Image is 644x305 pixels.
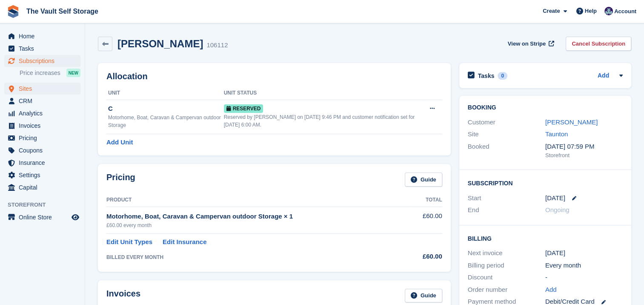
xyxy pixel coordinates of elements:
[405,289,442,303] a: Guide
[19,120,70,132] span: Invoices
[545,285,557,295] a: Add
[4,144,80,156] a: menu
[19,95,70,107] span: CRM
[19,132,70,144] span: Pricing
[19,181,70,193] span: Capital
[498,72,507,80] div: 0
[19,144,70,156] span: Coupons
[19,55,70,67] span: Subscriptions
[4,55,80,67] a: menu
[4,169,80,181] a: menu
[4,107,80,119] a: menu
[70,212,80,222] a: Preview store
[108,114,224,129] div: Motorhome, Boat, Caravan & Campervan outdoor Storage
[106,253,410,261] div: BILLED EVERY MONTH
[4,120,80,132] a: menu
[508,40,546,48] span: View on Stripe
[604,7,613,15] img: Hannah
[19,83,70,95] span: Sites
[545,193,565,203] time: 2025-09-03 00:00:00 UTC
[545,118,598,126] a: [PERSON_NAME]
[545,273,623,282] div: -
[106,222,410,229] div: £60.00 every month
[106,86,224,100] th: Unit
[468,273,545,282] div: Discount
[19,169,70,181] span: Settings
[106,237,152,247] a: Edit Unit Types
[545,206,570,213] span: Ongoing
[410,193,442,207] th: Total
[19,107,70,119] span: Analytics
[4,43,80,55] a: menu
[163,237,206,247] a: Edit Insurance
[405,173,442,187] a: Guide
[4,157,80,169] a: menu
[468,178,623,187] h2: Subscription
[504,37,556,51] a: View on Stripe
[468,104,623,111] h2: Booking
[468,205,545,215] div: End
[106,193,410,207] th: Product
[543,7,560,15] span: Create
[106,138,133,147] a: Add Unit
[545,261,623,270] div: Every month
[545,151,623,160] div: Storefront
[478,72,495,80] h2: Tasks
[19,157,70,169] span: Insurance
[106,72,442,81] h2: Allocation
[20,68,80,78] a: Price increases NEW
[410,252,442,262] div: £60.00
[224,86,424,100] th: Unit Status
[19,211,70,223] span: Online Store
[545,248,623,258] div: [DATE]
[614,7,636,16] span: Account
[206,40,228,50] div: 106112
[4,95,80,107] a: menu
[19,30,70,42] span: Home
[545,130,568,138] a: Taunton
[106,289,140,303] h2: Invoices
[8,201,85,209] span: Storefront
[468,261,545,270] div: Billing period
[23,4,102,18] a: The Vault Self Storage
[4,30,80,42] a: menu
[106,212,410,222] div: Motorhome, Boat, Caravan & Campervan outdoor Storage × 1
[598,71,609,81] a: Add
[19,43,70,55] span: Tasks
[66,69,80,77] div: NEW
[224,104,263,113] span: Reserved
[106,173,135,187] h2: Pricing
[4,211,80,223] a: menu
[468,248,545,258] div: Next invoice
[545,142,623,152] div: [DATE] 07:59 PM
[108,104,224,114] div: C
[7,5,20,18] img: stora-icon-8386f47178a22dfd0bd8f6a31ec36ba5ce8667c1dd55bd0f319d3a0aa187defe.svg
[20,69,60,77] span: Price increases
[468,234,623,242] h2: Billing
[585,7,597,15] span: Help
[468,142,545,160] div: Booked
[468,129,545,139] div: Site
[410,207,442,233] td: £60.00
[468,285,545,295] div: Order number
[4,181,80,193] a: menu
[566,37,631,51] a: Cancel Subscription
[468,118,545,127] div: Customer
[117,38,203,49] h2: [PERSON_NAME]
[224,113,424,129] div: Reserved by [PERSON_NAME] on [DATE] 9:46 PM and customer notification set for [DATE] 6:00 AM.
[468,193,545,203] div: Start
[4,132,80,144] a: menu
[4,83,80,95] a: menu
